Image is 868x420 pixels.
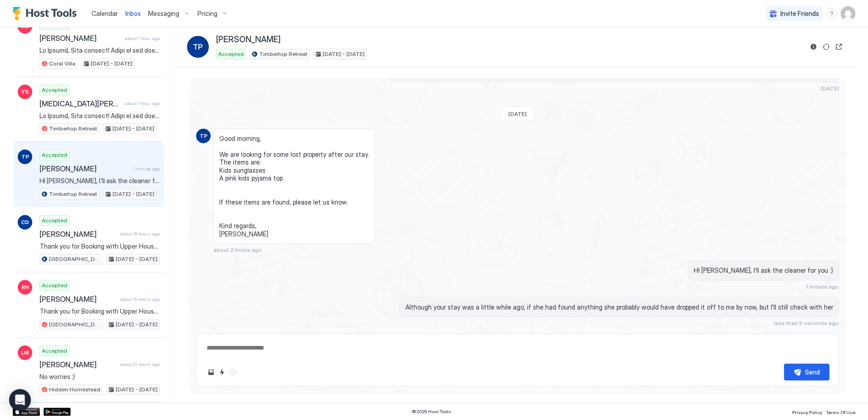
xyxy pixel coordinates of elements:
[784,364,829,380] button: Send
[39,99,121,108] span: [MEDICAL_DATA][PERSON_NAME]
[116,385,158,394] span: [DATE] - [DATE]
[13,408,40,416] a: App Store
[200,132,207,140] span: TP
[42,216,67,225] span: Accepted
[826,8,837,19] div: menu
[39,46,160,55] span: Lo Ipsumd, Sita consect! Adipi el sed doe te inci utla! 😁✨ E dolo magnaa en adm ve quisnos exer u...
[193,41,203,52] span: TP
[148,10,179,18] span: Messaging
[120,296,160,302] span: about 19 hours ago
[39,360,116,369] span: [PERSON_NAME]
[39,373,160,381] span: No worries :)
[21,349,29,357] span: LM
[821,41,832,52] button: Sync reservation
[49,255,100,263] span: [GEOGRAPHIC_DATA]
[21,218,29,226] span: CD
[39,177,160,185] span: HI [PERSON_NAME], I'll ask the cleaner for you :)
[833,41,844,52] button: Open reservation
[826,410,855,415] span: Terms Of Use
[805,367,820,377] div: Send
[125,10,141,17] span: Inbox
[806,283,839,290] span: 1 minute ago
[21,283,29,291] span: RH
[49,385,100,394] span: Hidden Homestead
[39,307,160,315] span: Thank you for Booking with Upper House! We hope you are looking forward to your stay. Check in an...
[39,112,160,120] span: Lo Ipsumd, Sita consect! Adipi el sed doe te inci utla! 😁✨ E dolo magnaa en adm ve quisnos exer u...
[39,164,129,173] span: [PERSON_NAME]
[774,320,839,326] span: less than 5 seconds ago
[841,6,855,21] div: User profile
[792,407,822,416] a: Privacy Policy
[120,231,160,237] span: about 16 hours ago
[780,10,819,18] span: Invite Friends
[694,266,833,275] span: HI [PERSON_NAME], I'll ask the cleaner for you :)
[21,88,29,96] span: YS
[9,389,31,411] div: Open Intercom Messenger
[125,100,160,106] span: about 1 hour ago
[92,10,118,17] span: Calendar
[44,408,71,416] a: Google Play Store
[13,7,81,20] a: Host Tools Logo
[91,60,133,68] span: [DATE] - [DATE]
[49,320,100,329] span: [GEOGRAPHIC_DATA]
[113,125,154,133] span: [DATE] - [DATE]
[92,9,118,18] a: Calendar
[259,50,307,58] span: Timbertop Retreat
[49,125,97,133] span: Timbertop Retreat
[125,35,160,41] span: about 1 hour ago
[412,409,451,415] span: © 2025 Host Tools
[821,85,839,92] span: [DATE]
[120,361,160,367] span: about 21 hours ago
[217,367,227,378] button: Quick reply
[113,190,154,198] span: [DATE] - [DATE]
[405,303,833,311] span: Although your stay was a little while ago, if she had found anything she probably would have drop...
[42,86,67,94] span: Accepted
[21,153,29,161] span: TP
[39,295,116,304] span: [PERSON_NAME]
[826,407,855,416] a: Terms Of Use
[206,367,217,378] button: Upload image
[42,281,67,290] span: Accepted
[39,34,121,43] span: [PERSON_NAME]
[219,135,369,238] span: Good morning, We are looking for some lost property after our stay. The items are: Kids sunglasse...
[116,255,158,263] span: [DATE] - [DATE]
[133,166,160,172] span: 1 minute ago
[49,60,75,68] span: Coral Villa
[508,110,527,117] span: [DATE]
[213,246,262,253] span: about 2 hours ago
[216,35,281,45] span: [PERSON_NAME]
[42,151,67,159] span: Accepted
[125,9,141,18] a: Inbox
[39,230,116,239] span: [PERSON_NAME]
[808,41,819,52] button: Reservation information
[116,320,158,329] span: [DATE] - [DATE]
[49,190,97,198] span: Timbertop Retreat
[39,242,160,250] span: Thank you for Booking with Upper House! We hope you are looking forward to your stay. Check in an...
[792,410,822,415] span: Privacy Policy
[197,10,217,18] span: Pricing
[42,347,67,355] span: Accepted
[218,50,244,58] span: Accepted
[323,50,365,58] span: [DATE] - [DATE]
